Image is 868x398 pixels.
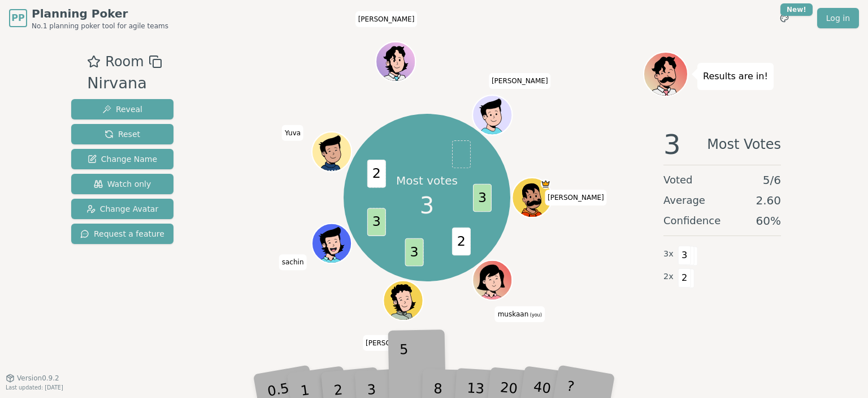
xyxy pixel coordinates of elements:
span: Planning Poker [32,6,168,22]
button: Reveal [71,99,173,119]
button: Reset [71,124,173,144]
span: Confidence [663,213,721,229]
span: 3 [473,184,492,212]
span: Reset [105,129,140,140]
span: 3 x [663,248,674,260]
button: Add as favourite [87,52,101,72]
span: 5 / 6 [763,172,781,188]
span: Click to change your name [545,190,607,206]
span: Click to change your name [279,255,307,271]
span: 2 x [663,271,674,283]
span: Version 0.9.2 [17,374,59,383]
a: PPPlanning PokerNo.1 planning poker tool for agile teams [9,6,168,31]
span: Change Avatar [86,203,159,215]
button: Request a feature [71,224,173,244]
span: Click to change your name [355,11,418,27]
span: Click to change your name [495,306,545,322]
span: 3 [367,208,386,236]
span: 3 [420,189,434,222]
span: Most Votes [707,131,781,158]
span: (you) [528,313,542,318]
span: aashish is the host [541,179,551,189]
span: 2 [678,268,691,288]
span: 3 [663,131,681,158]
a: Log in [817,8,859,28]
span: Last updated: [DATE] [6,384,63,391]
button: Change Name [71,149,173,169]
button: Version0.9.2 [6,374,59,383]
span: Click to change your name [282,125,303,141]
div: Nirvana [87,72,162,95]
span: 2 [367,160,386,188]
span: 3 [405,238,424,267]
div: New! [780,3,813,16]
button: Click to change your avatar [474,262,511,299]
p: Most votes [396,173,458,189]
span: Reveal [102,104,142,115]
span: Voted [663,172,693,188]
button: New! [774,8,795,28]
span: PP [11,11,24,25]
span: Click to change your name [489,73,551,89]
span: Average [663,192,705,208]
button: Change Avatar [71,199,173,219]
button: Watch only [71,174,173,194]
span: 60 % [756,213,781,229]
span: 2.60 [756,192,781,208]
span: Request a feature [80,228,164,239]
span: 2 [452,228,471,256]
span: 3 [678,246,691,265]
span: Room [105,52,144,72]
span: Change Name [88,153,157,165]
span: Watch only [94,178,151,190]
span: No.1 planning poker tool for agile teams [32,22,168,31]
span: Click to change your name [363,335,425,351]
p: Results are in! [703,69,768,84]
